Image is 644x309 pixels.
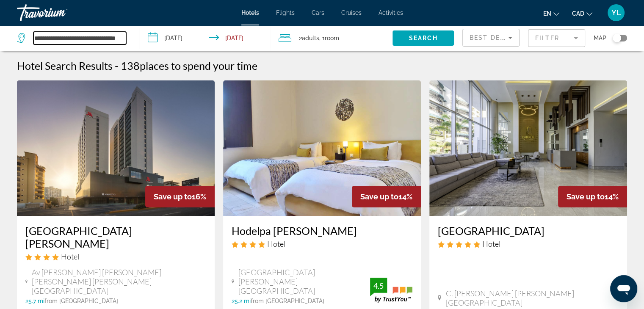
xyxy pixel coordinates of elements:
[121,59,257,72] h2: 138
[61,252,79,261] span: Hotel
[17,59,113,72] h1: Hotel Search Results
[558,186,627,207] div: 14%
[319,32,339,44] span: , 1
[232,224,412,237] a: Hodelpa [PERSON_NAME]
[241,9,259,16] a: Hotels
[25,252,206,261] div: 4 star Hotel
[238,268,370,295] span: [GEOGRAPHIC_DATA][PERSON_NAME][GEOGRAPHIC_DATA]
[145,186,215,207] div: 16%
[567,192,605,201] span: Save up to
[370,281,387,291] div: 4.5
[299,32,319,44] span: 2
[139,25,270,51] button: Check-in date: Dec 4, 2025 Check-out date: Dec 11, 2025
[528,29,585,47] button: Filter
[17,80,215,216] img: Hotel image
[429,80,627,216] img: Hotel image
[438,239,619,248] div: 5 star Hotel
[606,34,627,42] button: Toggle map
[605,4,627,22] button: User Menu
[379,9,403,16] a: Activities
[32,268,206,295] span: Av [PERSON_NAME] [PERSON_NAME] [PERSON_NAME] [PERSON_NAME][GEOGRAPHIC_DATA]
[482,239,500,248] span: Hotel
[543,7,559,19] button: Change language
[232,239,412,248] div: 4 star Hotel
[470,34,514,41] span: Best Deals
[572,7,592,19] button: Change currency
[25,298,44,304] span: 25.7 mi
[470,33,512,43] mat-select: Sort by
[325,35,339,41] span: Room
[572,10,584,17] span: CAD
[341,9,362,16] a: Cruises
[232,298,251,304] span: 25.2 mi
[312,9,324,16] a: Cars
[44,298,118,304] span: from [GEOGRAPHIC_DATA]
[17,2,102,24] a: Travorium
[115,59,119,72] span: -
[445,289,619,307] span: C. [PERSON_NAME] [PERSON_NAME][GEOGRAPHIC_DATA]
[392,30,454,46] button: Search
[611,8,621,17] span: YL
[270,25,392,51] button: Travelers: 2 adults, 0 children
[352,186,421,207] div: 14%
[610,275,637,302] iframe: Button to launch messaging window
[276,9,295,16] a: Flights
[223,80,421,216] img: Hotel image
[360,192,398,201] span: Save up to
[140,59,257,72] span: places to spend your time
[267,239,285,248] span: Hotel
[409,35,438,41] span: Search
[594,32,606,44] span: Map
[438,224,619,237] a: [GEOGRAPHIC_DATA]
[251,298,324,304] span: from [GEOGRAPHIC_DATA]
[543,10,551,17] span: en
[154,192,192,201] span: Save up to
[25,224,206,250] a: [GEOGRAPHIC_DATA][PERSON_NAME]
[370,278,412,303] img: trustyou-badge.svg
[302,35,319,41] span: Adults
